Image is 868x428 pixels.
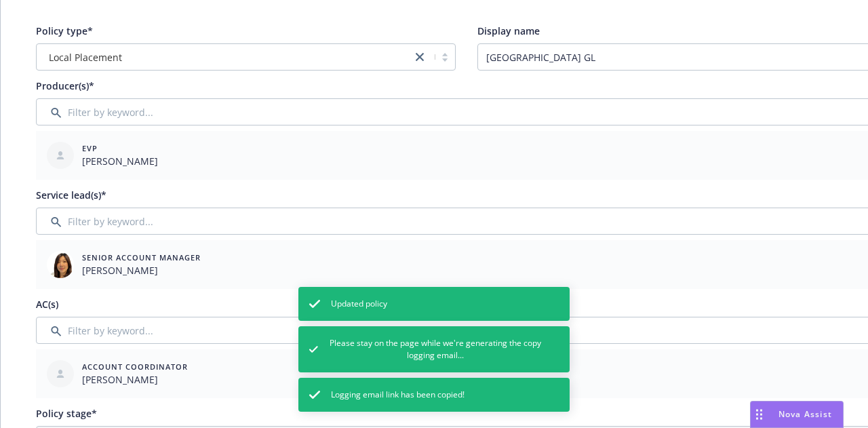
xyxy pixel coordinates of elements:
[751,402,768,427] div: Drag to move
[36,407,97,420] span: Policy stage*
[36,189,106,201] span: Service lead(s)*
[82,252,201,263] span: Senior Account Manager
[43,50,405,64] span: Local Placement
[47,251,74,278] img: employee photo
[329,337,542,362] span: Please stay on the page while we're generating the copy logging email...
[331,389,465,401] span: Logging email link has been copied!
[82,372,188,387] span: [PERSON_NAME]
[36,298,58,311] span: AC(s)
[82,263,201,277] span: [PERSON_NAME]
[36,24,93,37] span: Policy type*
[82,154,158,168] span: [PERSON_NAME]
[750,401,844,428] button: Nova Assist
[36,79,94,92] span: Producer(s)*
[82,361,188,372] span: Account Coordinator
[331,298,387,310] span: Updated policy
[412,49,428,65] a: close
[82,142,158,154] span: EVP
[477,24,540,37] span: Display name
[49,50,122,64] span: Local Placement
[778,408,832,420] span: Nova Assist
